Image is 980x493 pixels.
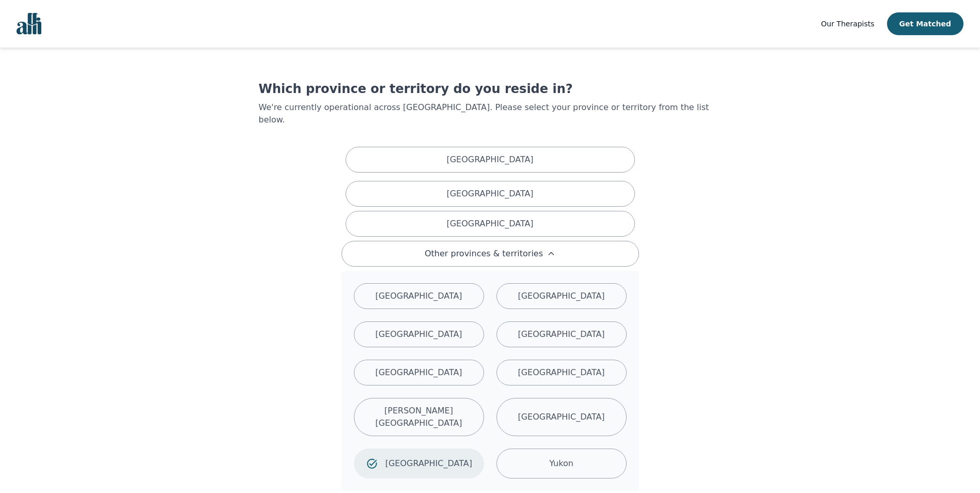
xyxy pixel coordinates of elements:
h1: Which province or territory do you reside in? [259,81,722,97]
p: [GEOGRAPHIC_DATA] [518,290,604,302]
button: Other provinces & territories [341,241,639,267]
p: We're currently operational across [GEOGRAPHIC_DATA]. Please select your province or territory fr... [259,101,722,126]
p: [GEOGRAPHIC_DATA] [518,328,604,341]
p: [GEOGRAPHIC_DATA] [375,366,462,379]
p: [GEOGRAPHIC_DATA] [518,411,604,423]
img: alli logo [17,13,41,35]
span: Other provinces & territories [425,248,543,260]
p: [GEOGRAPHIC_DATA] [446,218,533,230]
p: [GEOGRAPHIC_DATA] [375,328,462,341]
button: Get Matched [887,12,963,35]
span: Our Therapists [821,20,874,28]
p: [GEOGRAPHIC_DATA] [385,457,471,470]
p: [GEOGRAPHIC_DATA] [446,188,533,200]
a: Our Therapists [821,18,874,30]
p: [GEOGRAPHIC_DATA] [375,290,462,302]
p: Yukon [549,457,573,470]
p: [GEOGRAPHIC_DATA] [446,153,533,166]
p: [PERSON_NAME][GEOGRAPHIC_DATA] [367,405,471,429]
p: [GEOGRAPHIC_DATA] [518,366,604,379]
